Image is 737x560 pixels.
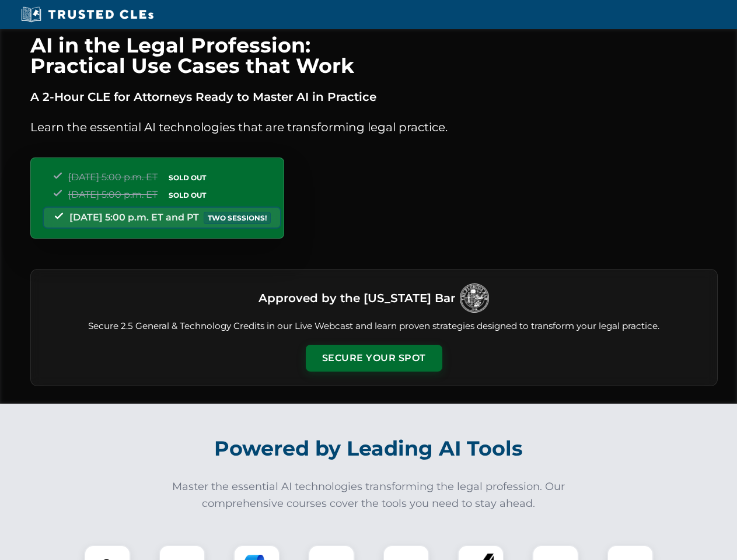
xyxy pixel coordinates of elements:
img: Logo [460,283,489,313]
p: A 2-Hour CLE for Attorneys Ready to Master AI in Practice [30,87,718,106]
span: SOLD OUT [165,189,210,201]
p: Secure 2.5 General & Technology Credits in our Live Webcast and learn proven strategies designed ... [45,320,703,333]
h2: Powered by Leading AI Tools [46,428,692,469]
p: Learn the essential AI technologies that are transforming legal practice. [30,118,718,136]
p: Master the essential AI technologies transforming the legal profession. Our comprehensive courses... [165,478,573,512]
span: SOLD OUT [165,171,210,184]
img: Trusted CLEs [18,6,157,23]
h3: Approved by the [US_STATE] Bar [259,288,455,309]
span: [DATE] 5:00 p.m. ET [68,189,158,200]
h1: AI in the Legal Profession: Practical Use Cases that Work [30,35,718,76]
span: [DATE] 5:00 p.m. ET [68,171,158,183]
button: Secure Your Spot [306,345,442,372]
